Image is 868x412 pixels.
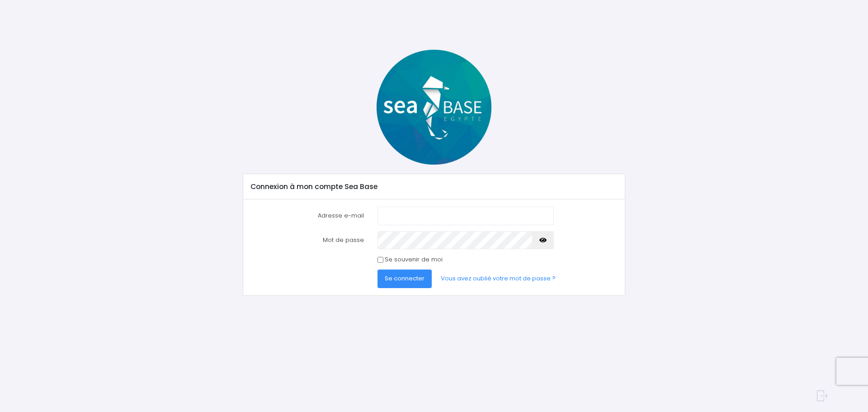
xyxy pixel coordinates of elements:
button: Se connecter [377,270,432,288]
label: Mot de passe [244,231,371,249]
label: Adresse e-mail [244,207,371,225]
label: Se souvenir de moi [385,255,443,264]
span: Se connecter [385,274,425,283]
div: Connexion à mon compte Sea Base [243,174,624,199]
a: Vous avez oublié votre mot de passe ? [434,270,563,288]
